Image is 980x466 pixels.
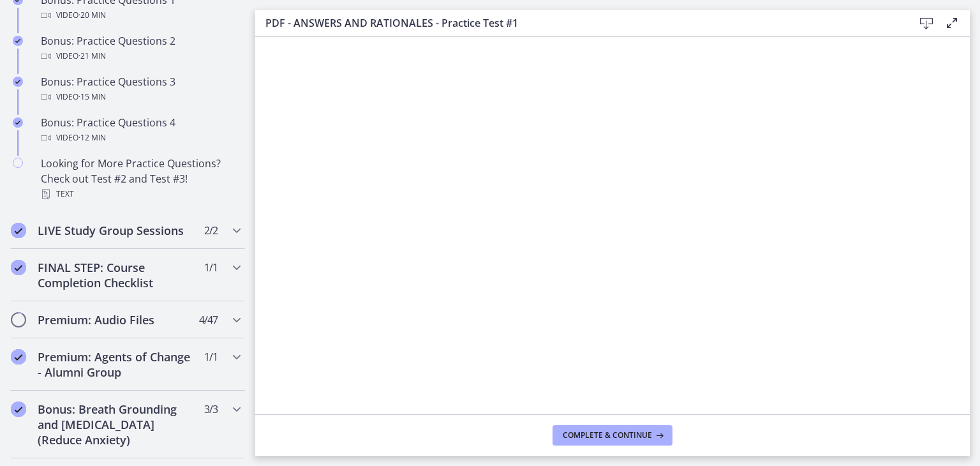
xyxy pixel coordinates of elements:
[38,260,193,290] h2: FINAL STEP: Course Completion Checklist
[38,223,193,238] h2: LIVE Study Group Sessions
[204,223,218,238] span: 2 / 2
[13,77,23,87] i: Completed
[78,49,106,64] span: · 21 min
[199,312,218,327] span: 4 / 47
[78,89,106,105] span: · 15 min
[41,186,240,202] div: Text
[38,349,193,380] h2: Premium: Agents of Change - Alumni Group
[41,49,240,64] div: Video
[41,130,240,146] div: Video
[41,156,240,202] div: Looking for More Practice Questions? Check out Test #2 and Test #3!
[204,260,218,275] span: 1 / 1
[11,260,26,275] i: Completed
[563,430,652,440] span: Complete & continue
[204,402,218,417] span: 3 / 3
[38,312,193,327] h2: Premium: Audio Files
[41,115,240,146] div: Bonus: Practice Questions 4
[11,349,26,365] i: Completed
[204,349,218,365] span: 1 / 1
[11,223,26,238] i: Completed
[78,8,106,23] span: · 20 min
[38,402,193,447] h2: Bonus: Breath Grounding and [MEDICAL_DATA] (Reduce Anxiety)
[41,74,240,105] div: Bonus: Practice Questions 3
[41,33,240,64] div: Bonus: Practice Questions 2
[265,15,893,31] h3: PDF - ANSWERS AND RATIONALES - Practice Test #1
[11,402,26,417] i: Completed
[13,36,23,46] i: Completed
[41,8,240,23] div: Video
[78,130,106,146] span: · 12 min
[553,425,672,446] button: Complete & continue
[13,117,23,128] i: Completed
[41,89,240,105] div: Video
